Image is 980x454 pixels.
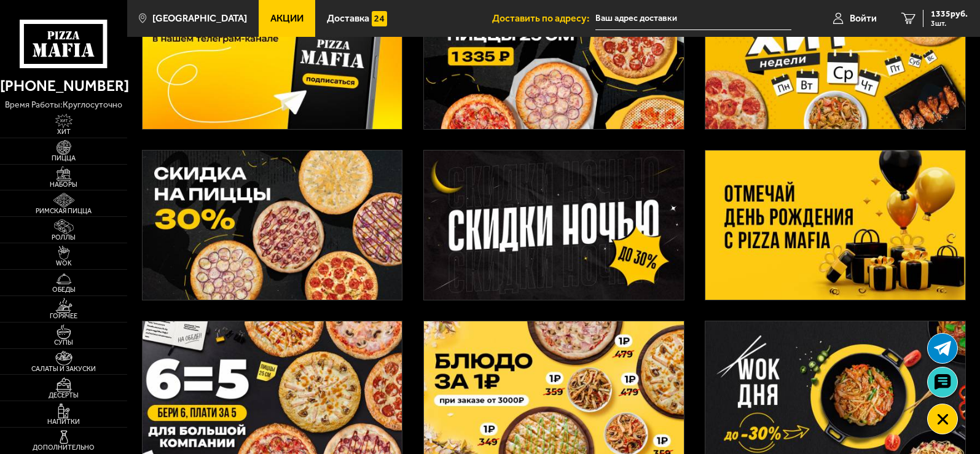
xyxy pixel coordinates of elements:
span: Акции [270,14,304,23]
span: Войти [850,14,877,23]
span: Доставка [327,14,369,23]
span: 1335 руб. [931,10,968,18]
input: Ваш адрес доставки [595,7,791,30]
span: Доставить по адресу: [492,14,595,23]
span: 3 шт. [931,20,968,27]
span: [GEOGRAPHIC_DATA] [152,14,247,23]
img: 15daf4d41897b9f0e9f617042186c801.svg [372,11,387,26]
